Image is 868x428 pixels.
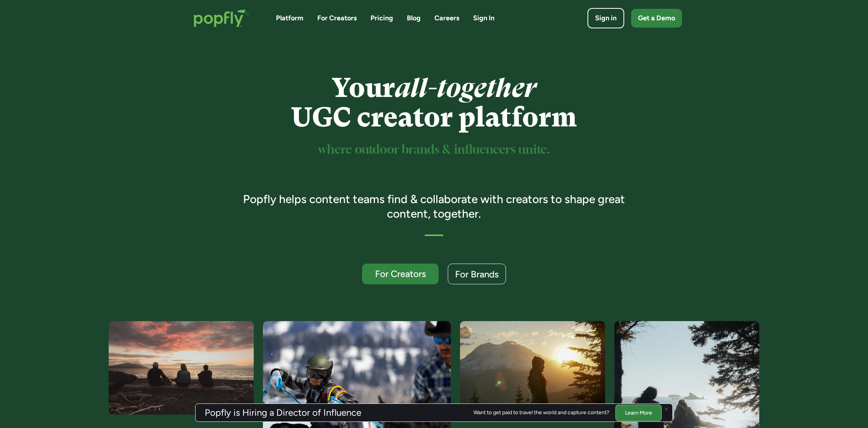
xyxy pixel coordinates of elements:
[362,264,439,284] a: For Creators
[448,264,506,284] a: For Brands
[455,269,499,279] div: For Brands
[587,8,624,28] a: Sign in
[631,9,682,28] a: Get a Demo
[434,13,459,23] a: Careers
[615,404,662,421] a: Learn More
[318,144,550,156] sup: where outdoor brands & influencers unite.
[407,13,421,23] a: Blog
[317,13,357,23] a: For Creators
[369,269,432,279] div: For Creators
[473,13,494,23] a: Sign In
[370,13,393,23] a: Pricing
[638,13,675,23] div: Get a Demo
[232,73,636,132] h1: Your UGC creator platform
[395,72,536,103] em: all-together
[186,2,258,35] a: home
[276,13,303,23] a: Platform
[595,13,617,23] div: Sign in
[232,192,636,221] h3: Popfly helps content teams find & collaborate with creators to shape great content, together.
[205,408,361,417] h3: Popfly is Hiring a Director of Influence
[473,410,609,416] div: Want to get paid to travel the world and capture content?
